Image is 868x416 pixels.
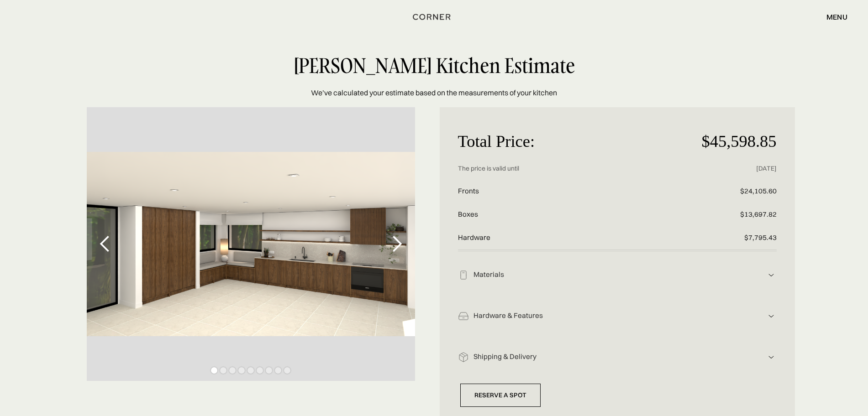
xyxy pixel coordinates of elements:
a: home [403,11,465,23]
p: Hardware [458,226,670,250]
div: menu [817,9,847,25]
p: Total Price: [458,125,670,157]
div: Show slide 6 of 9 [257,367,263,374]
div: carousel [87,107,415,381]
p: Boxes [458,203,670,226]
div: menu [826,13,847,21]
div: previous slide [87,107,123,381]
a: Reserve a Spot [460,384,541,407]
p: $45,598.85 [670,125,777,157]
div: [PERSON_NAME] Kitchen Estimate [220,55,648,76]
div: Show slide 3 of 9 [229,367,236,374]
p: Fronts [458,180,670,203]
p: The price is valid until [458,157,670,180]
div: Show slide 5 of 9 [247,367,254,374]
div: Show slide 8 of 9 [275,367,281,374]
div: Show slide 1 of 9 [211,367,217,374]
div: Show slide 7 of 9 [266,367,272,374]
div: Show slide 4 of 9 [238,367,245,374]
div: Show slide 2 of 9 [220,367,226,374]
div: Show slide 9 of 9 [284,367,290,374]
p: $13,697.82 [670,203,777,226]
div: Hardware & Features [469,311,766,321]
p: [DATE] [670,157,777,180]
div: 1 of 9 [87,107,415,381]
p: $7,795.43 [670,226,777,250]
p: We’ve calculated your estimate based on the measurements of your kitchen [311,87,557,98]
div: Shipping & Delivery [469,352,766,362]
div: Materials [469,270,766,280]
p: $24,105.60 [670,180,777,203]
div: next slide [379,107,415,381]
